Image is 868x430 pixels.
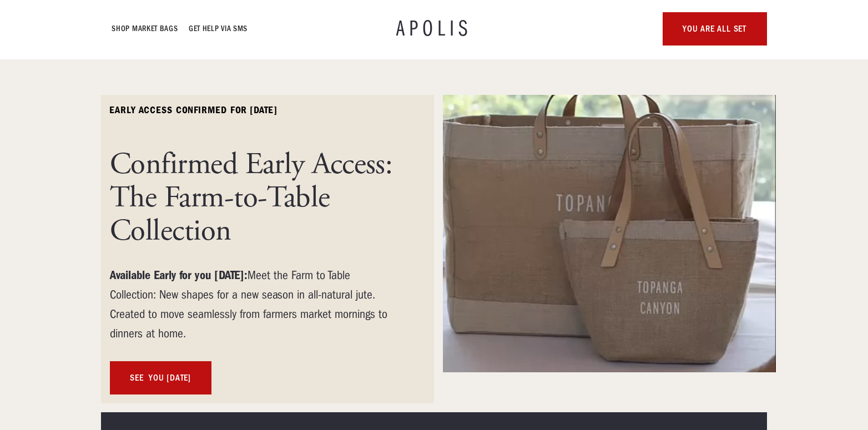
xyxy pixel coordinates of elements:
a: YOU ARE ALL SET [663,12,767,45]
strong: early access confirmed for [DATE] [109,104,277,116]
a: GET HELP VIA SMS [189,22,248,36]
a: APOLIS [396,18,472,40]
a: Shop Market bags [112,22,178,36]
strong: Available Early for you [DATE]: [110,268,248,282]
a: SEE YOU [DATE] [110,361,211,394]
h1: Confirmed Early Access: The Farm-to-Table Collection [110,148,398,248]
div: Meet the Farm to Table Collection: New shapes for a new season in all-natural jute. Created to mo... [110,266,398,343]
